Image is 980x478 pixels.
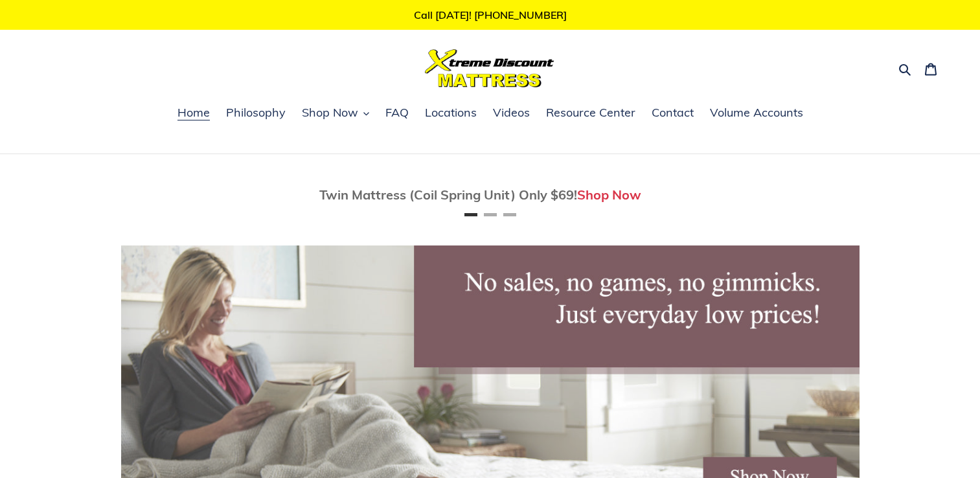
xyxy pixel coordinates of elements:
[295,104,376,123] button: Shop Now
[546,105,635,120] span: Resource Center
[464,213,477,216] button: Page 1
[486,104,536,123] a: Videos
[226,105,286,120] span: Philosophy
[177,105,210,120] span: Home
[540,104,642,123] a: Resource Center
[493,105,530,120] span: Videos
[418,104,483,123] a: Locations
[577,187,641,203] a: Shop Now
[171,104,216,123] a: Home
[703,104,810,123] a: Volume Accounts
[319,187,577,203] span: Twin Mattress (Coil Spring Unit) Only $69!
[302,105,358,120] span: Shop Now
[652,105,694,120] span: Contact
[379,104,415,123] a: FAQ
[425,105,477,120] span: Locations
[710,105,803,120] span: Volume Accounts
[385,105,409,120] span: FAQ
[220,104,292,123] a: Philosophy
[425,49,554,87] img: Xtreme Discount Mattress
[484,213,497,216] button: Page 2
[645,104,700,123] a: Contact
[503,213,516,216] button: Page 3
